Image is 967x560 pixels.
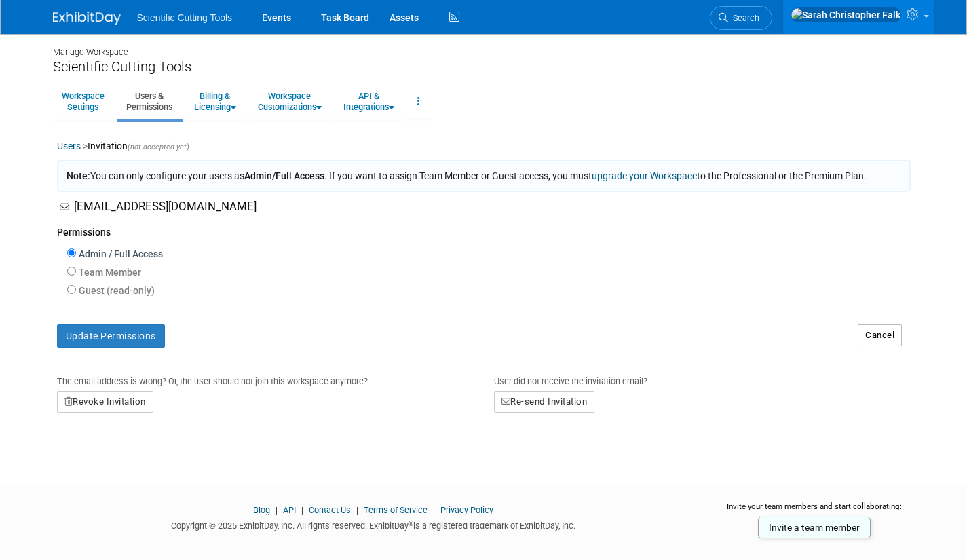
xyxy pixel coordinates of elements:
[53,58,915,75] div: Scientific Cutting Tools
[53,517,694,532] div: Copyright © 2025 ExhibitDay, Inc. All rights reserved. ExhibitDay is a registered trademark of Ex...
[283,505,296,515] a: API
[364,505,428,515] a: Terms of Service
[76,247,163,261] label: Admin / Full Access
[53,34,915,58] div: Manage Workspace
[758,517,871,538] a: Invite a team member
[409,520,413,527] sup: ®
[117,85,181,118] a: Users &Permissions
[249,85,330,118] a: WorkspaceCustomizations
[309,505,351,515] a: Contact Us
[128,143,189,151] span: (not accepted yet)
[298,505,307,515] span: |
[137,12,233,23] span: Scientific Cutting Tools
[53,85,113,118] a: WorkspaceSettings
[76,265,141,279] label: Team Member
[728,13,759,23] span: Search
[335,85,403,118] a: API &Integrations
[858,324,902,346] a: Cancel
[440,505,493,515] a: Privacy Policy
[185,85,245,118] a: Billing &Licensing
[76,284,155,297] label: Guest (read-only)
[53,12,121,25] img: ExhibitDay
[353,505,362,515] span: |
[67,170,90,181] span: Note:
[67,170,867,181] span: You can only configure your users as . If you want to assign Team Member or Guest access, you mus...
[57,365,474,391] div: The email address is wrong? Or, the user should not join this workspace anymore?
[57,324,165,348] button: Update Permissions
[494,365,911,391] div: User did not receive the invitation email?
[715,501,915,521] div: Invite your team members and start collaborating:
[430,505,438,515] span: |
[791,7,901,22] img: Sarah Christopher Falk
[244,170,324,181] span: Admin/Full Access
[253,505,270,515] a: Blog
[57,215,911,246] div: Permissions
[494,391,595,413] button: Re-send Invitation
[57,139,911,160] div: Invitation
[57,141,81,151] a: Users
[710,6,772,30] a: Search
[74,200,257,213] span: [EMAIL_ADDRESS][DOMAIN_NAME]
[272,505,281,515] span: |
[592,170,697,181] a: upgrade your Workspace
[57,391,153,413] button: Revoke Invitation
[83,141,88,151] span: >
